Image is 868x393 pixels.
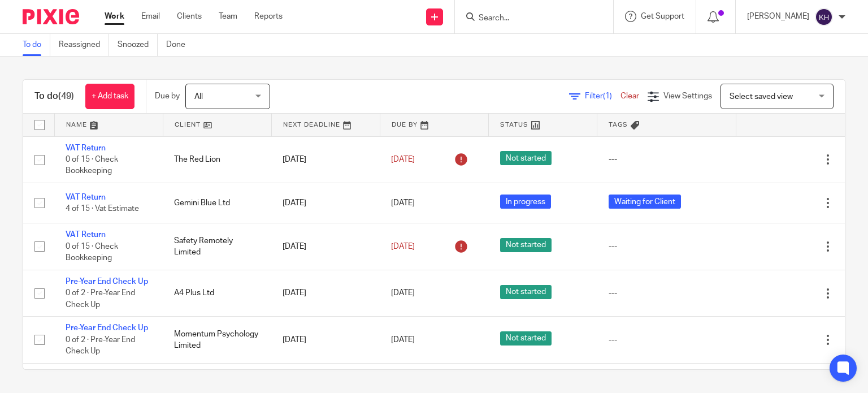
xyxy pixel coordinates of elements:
[391,336,415,344] span: [DATE]
[155,90,180,102] p: Due by
[663,92,712,100] span: View Settings
[58,92,74,101] span: (49)
[271,136,380,183] td: [DATE]
[23,9,79,24] img: Pixie
[500,195,551,209] span: In progress
[219,11,237,22] a: Team
[641,12,684,20] span: Get Support
[271,183,380,223] td: [DATE]
[166,34,194,56] a: Done
[163,270,271,316] td: A4 Plus Ltd
[815,8,833,26] img: svg%3E
[609,122,628,128] span: Tags
[609,334,725,346] div: ---
[85,84,134,109] a: + Add task
[620,92,639,100] a: Clear
[609,241,725,252] div: ---
[609,195,681,209] span: Waiting for Client
[66,336,135,356] span: 0 of 2 · Pre-Year End Check Up
[23,34,50,56] a: To do
[478,14,579,24] input: Search
[730,93,793,101] span: Select saved view
[609,154,725,165] div: ---
[66,231,106,239] a: VAT Return
[66,205,139,213] span: 4 of 15 · Vat Estimate
[603,92,612,100] span: (1)
[391,156,415,163] span: [DATE]
[66,144,106,152] a: VAT Return
[391,243,415,251] span: [DATE]
[163,223,271,270] td: Safety Remotely Limited
[66,193,106,201] a: VAT Return
[500,285,552,299] span: Not started
[105,11,124,22] a: Work
[609,287,725,299] div: ---
[66,324,148,332] a: Pre-Year End Check Up
[271,270,380,316] td: [DATE]
[118,34,158,56] a: Snoozed
[271,223,380,270] td: [DATE]
[254,11,283,22] a: Reports
[163,317,271,363] td: Momentum Psychology Limited
[500,238,552,252] span: Not started
[177,11,202,22] a: Clients
[66,243,118,262] span: 0 of 15 · Check Bookkeeping
[163,183,271,223] td: Gemini Blue Ltd
[391,290,415,297] span: [DATE]
[59,34,109,56] a: Reassigned
[271,317,380,363] td: [DATE]
[34,90,74,102] h1: To do
[500,151,552,165] span: Not started
[66,289,135,309] span: 0 of 2 · Pre-Year End Check Up
[585,92,620,100] span: Filter
[163,136,271,183] td: The Red Lion
[500,331,552,346] span: Not started
[66,156,118,175] span: 0 of 15 · Check Bookkeeping
[141,11,160,22] a: Email
[66,278,148,286] a: Pre-Year End Check Up
[747,11,809,22] p: [PERSON_NAME]
[391,199,415,207] span: [DATE]
[194,93,203,101] span: All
